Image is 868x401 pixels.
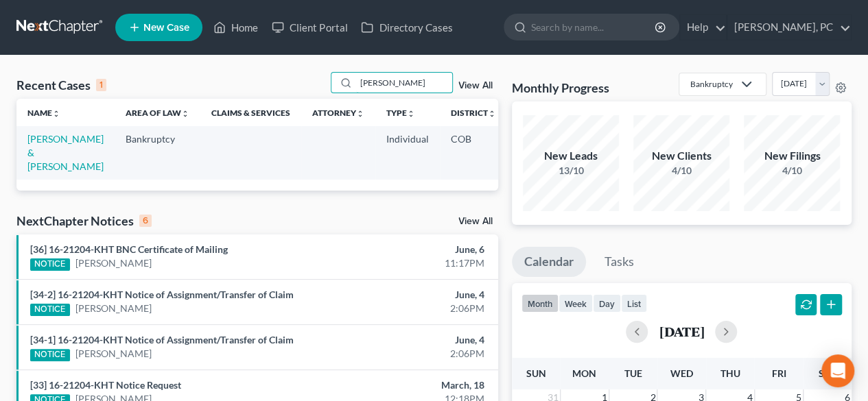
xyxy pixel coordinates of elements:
div: June, 4 [342,333,484,347]
a: Calendar [512,247,586,277]
i: unfold_more [52,110,60,118]
button: list [621,294,647,313]
span: New Case [143,23,189,33]
div: New Filings [744,148,840,164]
a: [PERSON_NAME] & [PERSON_NAME] [27,133,104,172]
div: 11:17PM [342,256,484,270]
a: Help [680,15,726,40]
div: NOTICE [30,258,70,271]
div: June, 6 [342,243,484,256]
button: week [559,294,593,313]
td: COB [440,126,507,179]
a: Directory Cases [354,15,459,40]
div: Bankruptcy [690,78,733,90]
input: Search by name... [531,14,657,40]
a: [36] 16-21204-KHT BNC Certificate of Mailing [30,243,228,255]
div: 2:06PM [342,347,484,361]
button: day [593,294,621,313]
th: Claims & Services [200,99,301,126]
div: New Leads [523,148,619,164]
a: View All [458,217,493,226]
span: Sun [526,367,546,379]
div: March, 18 [342,378,484,392]
div: 13/10 [523,164,619,178]
a: Tasks [592,247,646,277]
td: Individual [375,126,440,179]
input: Search by name... [356,73,452,93]
a: [34-1] 16-21204-KHT Notice of Assignment/Transfer of Claim [30,334,294,345]
div: 6 [139,215,152,227]
div: Recent Cases [16,77,106,93]
a: [34-2] 16-21204-KHT Notice of Assignment/Transfer of Claim [30,289,294,300]
a: Client Portal [265,15,354,40]
a: Area of Lawunfold_more [126,108,189,118]
a: Districtunfold_more [451,108,496,118]
a: [PERSON_NAME] [75,256,152,270]
a: Home [207,15,265,40]
div: NOTICE [30,349,70,361]
div: 4/10 [744,164,840,178]
a: [PERSON_NAME] [75,302,152,315]
h3: Monthly Progress [512,80,609,96]
i: unfold_more [356,110,364,118]
a: Nameunfold_more [27,108,60,118]
a: [PERSON_NAME], PC [727,15,851,40]
div: 4/10 [633,164,729,178]
div: NextChapter Notices [16,212,152,229]
i: unfold_more [407,110,415,118]
span: Sat [819,367,836,379]
a: [33] 16-21204-KHT Notice Request [30,379,181,391]
span: Fri [771,367,786,379]
span: Thu [720,367,740,379]
div: 2:06PM [342,302,484,315]
a: Typeunfold_more [386,108,415,118]
div: Open Intercom Messenger [821,354,854,387]
div: NOTICE [30,304,70,316]
i: unfold_more [488,110,496,118]
span: Tue [624,367,642,379]
div: New Clients [633,148,729,164]
div: June, 4 [342,288,484,302]
div: 1 [96,79,106,91]
span: Mon [572,367,596,379]
button: month [521,294,559,313]
span: Wed [670,367,693,379]
td: Bankruptcy [115,126,200,179]
a: Attorneyunfold_more [312,108,364,118]
h2: [DATE] [659,324,704,339]
a: View All [458,81,493,90]
a: [PERSON_NAME] [75,347,152,361]
i: unfold_more [181,110,189,118]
